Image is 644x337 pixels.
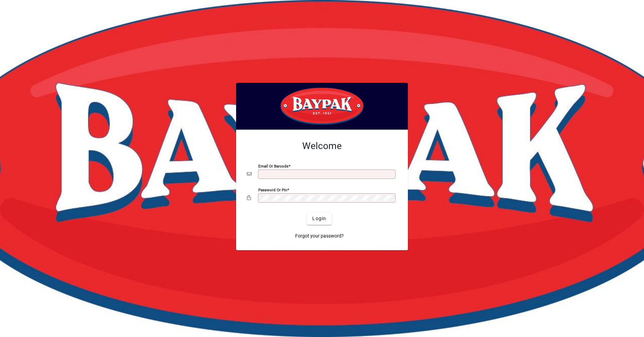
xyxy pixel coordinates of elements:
[312,215,326,222] span: Login
[258,187,287,192] mat-label: Password or Pin
[292,230,346,242] a: Forgot your password?
[307,213,331,225] button: Login
[247,140,397,152] h2: Welcome
[258,163,288,168] mat-label: Email or Barcode
[295,232,344,240] span: Forgot your password?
